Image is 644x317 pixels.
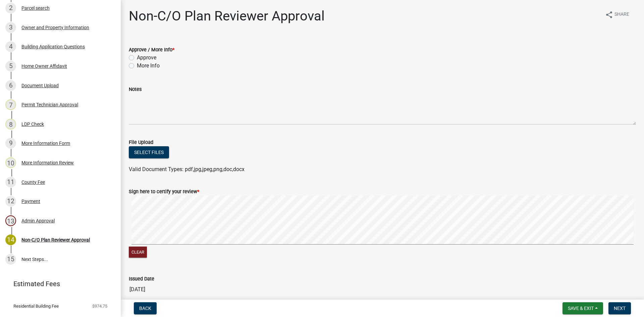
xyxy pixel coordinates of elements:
div: 13 [5,215,16,226]
div: More Information Review [21,160,74,165]
i: share [605,11,613,19]
span: Save & Exit [568,306,594,311]
span: Valid Document Types: pdf,jpg,jpeg,png,doc,docx [129,166,245,172]
span: Residential Building Fee [13,304,59,308]
div: 2 [5,3,16,13]
div: Home Owner Affidavit [21,64,67,68]
div: 8 [5,119,16,129]
h1: Non-C/O Plan Reviewer Approval [129,8,325,24]
div: Non-C/O Plan Reviewer Approval [21,237,90,242]
button: Save & Exit [562,302,603,314]
button: Clear [129,247,147,258]
span: $974.75 [92,304,107,308]
div: LDP Check [21,122,44,126]
button: Next [608,302,631,314]
label: Approve / More Info [129,48,174,52]
label: Issued Date [129,277,154,281]
label: More Info [137,62,160,70]
label: Notes [129,87,142,92]
div: More Information Form [21,141,70,146]
a: Estimated Fees [5,277,110,290]
div: Building Application Questions [21,44,85,49]
div: 3 [5,22,16,33]
div: 6 [5,80,16,91]
div: 5 [5,61,16,71]
button: Select files [129,146,169,158]
button: Back [134,302,157,314]
div: Document Upload [21,83,59,88]
div: 14 [5,234,16,245]
span: Share [614,11,629,19]
div: Permit Technician Approval [21,102,78,107]
span: Next [614,306,626,311]
label: Approve [137,54,156,62]
button: shareShare [600,8,635,21]
div: 12 [5,196,16,207]
div: Owner and Property Information [21,25,89,30]
div: County Fee [21,180,45,184]
div: Parcel search [21,6,50,10]
div: 9 [5,138,16,149]
label: File Upload [129,140,153,145]
div: 10 [5,157,16,168]
div: 7 [5,99,16,110]
div: Payment [21,199,40,204]
label: Sign here to certify your review [129,190,199,194]
span: Back [139,306,151,311]
div: 4 [5,41,16,52]
div: Admin Approval [21,218,55,223]
div: 11 [5,177,16,188]
div: 15 [5,254,16,265]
